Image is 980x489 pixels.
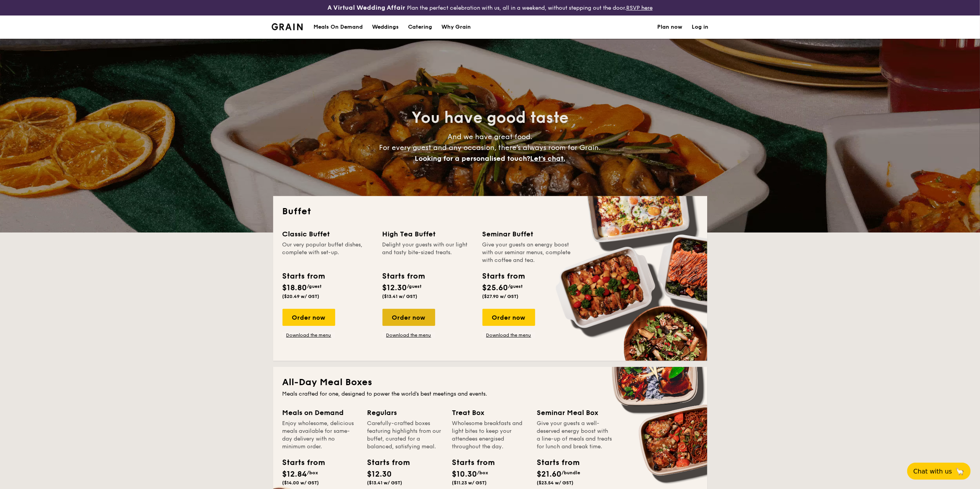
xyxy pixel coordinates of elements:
span: $10.30 [452,470,477,479]
div: Starts from [282,270,325,282]
span: Let's chat. [530,154,565,163]
a: Meals On Demand [309,15,367,39]
span: $18.80 [282,283,307,293]
h4: A Virtual Wedding Affair [327,3,405,12]
div: Regulars [367,407,443,418]
div: Seminar Buffet [482,229,573,239]
span: $12.84 [282,470,307,479]
span: Chat with us [913,468,952,475]
span: ($27.90 w/ GST) [482,294,519,299]
div: Enjoy wholesome, delicious meals available for same-day delivery with no minimum order. [282,420,358,451]
span: /box [477,470,489,475]
a: Weddings [367,15,403,39]
span: $12.30 [382,283,407,293]
a: Download the menu [382,332,435,338]
a: Why Grain [437,15,475,39]
span: ($23.54 w/ GST) [537,480,574,486]
span: /guest [407,284,422,289]
div: Why Grain [441,15,471,39]
div: Seminar Meal Box [537,407,613,418]
span: You have good taste [412,108,568,127]
div: Meals crafted for one, designed to power the world's best meetings and events. [282,390,698,398]
a: Download the menu [282,332,335,338]
h2: Buffet [282,205,698,218]
span: $12.30 [367,470,392,479]
a: Plan now [658,15,683,39]
span: ($11.23 w/ GST) [452,480,487,486]
div: Order now [382,309,435,326]
div: Starts from [367,457,402,468]
div: Give your guests an energy boost with our seminar menus, complete with coffee and tea. [482,241,573,264]
div: Classic Buffet [282,229,373,239]
div: Starts from [452,457,487,468]
div: Give your guests a well-deserved energy boost with a line-up of meals and treats for lunch and br... [537,420,613,451]
span: ($13.41 w/ GST) [382,294,418,299]
span: /box [307,470,319,475]
span: ($14.00 w/ GST) [282,480,319,486]
span: /guest [508,284,523,289]
button: Chat with us🦙 [907,463,971,480]
div: Meals on Demand [282,407,358,418]
div: Starts from [282,457,317,468]
div: Carefully-crafted boxes featuring highlights from our buffet, curated for a balanced, satisfying ... [367,420,443,451]
span: ($20.49 w/ GST) [282,294,320,299]
span: 🦙 [955,467,964,476]
span: ($13.41 w/ GST) [367,480,403,486]
a: Catering [403,15,437,39]
img: Grain [272,23,303,30]
div: Meals On Demand [313,15,363,39]
span: /guest [307,284,322,289]
div: Order now [282,309,335,326]
span: /bundle [562,470,580,475]
span: And we have great food. For every guest and any occasion, there’s always room for Grain. [379,133,601,163]
div: Treat Box [452,407,528,418]
div: Plan the perfect celebration with us, all in a weekend, without stepping out the door. [267,3,713,12]
div: Delight your guests with our light and tasty bite-sized treats. [382,241,473,264]
div: Order now [482,309,535,326]
span: $25.60 [482,283,508,293]
a: Download the menu [482,332,535,338]
div: Our very popular buffet dishes, complete with set-up. [282,241,373,264]
div: High Tea Buffet [382,229,473,239]
a: Log in [692,15,709,39]
div: Starts from [537,457,572,468]
span: Looking for a personalised touch? [415,154,530,163]
h1: Catering [408,15,432,39]
span: $21.60 [537,470,562,479]
div: Wholesome breakfasts and light bites to keep your attendees energised throughout the day. [452,420,528,451]
div: Starts from [482,270,525,282]
div: Weddings [372,15,399,39]
h2: All-Day Meal Boxes [282,376,698,389]
a: RSVP here [626,5,653,11]
a: Logotype [272,23,303,30]
div: Starts from [382,270,425,282]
